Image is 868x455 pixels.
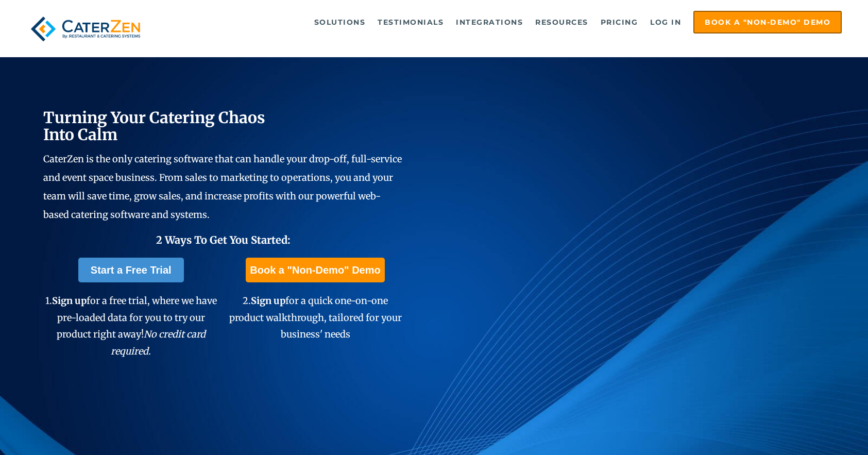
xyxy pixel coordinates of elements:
a: Start a Free Trial [78,258,184,282]
em: No credit card required. [111,328,206,357]
a: Pricing [595,12,643,32]
a: Integrations [451,12,528,32]
span: Sign up [251,295,285,307]
a: Book a "Non-Demo" Demo [246,258,384,282]
span: 2 Ways To Get You Started: [156,233,291,246]
span: 1. for a free trial, where we have pre-loaded data for you to try our product right away! [45,295,217,357]
a: Book a "Non-Demo" Demo [693,11,842,33]
img: caterzen [26,11,145,47]
span: CaterZen is the only catering software that can handle your drop-off, full-service and event spac... [43,153,402,221]
span: 2. for a quick one-on-one product walkthrough, tailored for your business' needs [229,295,402,340]
a: Resources [530,12,593,32]
span: Turning Your Catering Chaos Into Calm [43,108,265,144]
a: Testimonials [372,12,449,32]
a: Log in [645,12,686,32]
div: Navigation Menu [165,11,842,33]
a: Solutions [309,12,371,32]
span: Sign up [52,295,87,307]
